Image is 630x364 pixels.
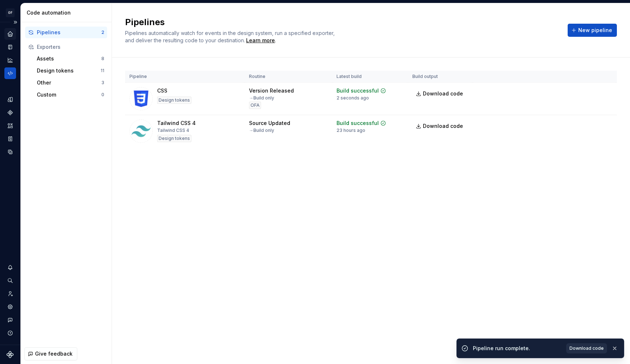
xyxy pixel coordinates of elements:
[4,120,16,132] a: Assets
[37,55,101,62] div: Assets
[101,56,104,62] div: 8
[569,345,604,351] span: Download code
[25,27,107,38] button: Pipelines2
[34,65,107,77] button: Design tokens11
[4,41,16,53] a: Documentation
[34,53,107,64] button: Assets8
[4,275,16,286] button: Search ⌘K
[4,133,16,145] a: Storybook stories
[412,87,468,100] a: Download code
[249,102,261,109] div: OFA
[4,288,16,300] a: Invite team
[249,120,290,127] div: Source Updated
[245,38,276,43] span: .
[157,87,167,94] div: CSS
[4,301,16,313] a: Settings
[337,128,365,133] div: 23 hours ago
[27,9,109,16] div: Code automation
[157,135,191,142] div: Design tokens
[337,120,379,127] div: Build successful
[101,30,104,35] div: 2
[249,95,274,101] div: → Build only
[24,347,77,360] button: Give feedback
[7,351,14,358] svg: Supernova Logo
[37,43,104,51] div: Exporters
[125,16,559,28] h2: Pipelines
[37,79,101,86] div: Other
[423,122,463,130] span: Download code
[332,71,408,83] th: Latest build
[412,120,468,133] a: Download code
[125,30,336,43] span: Pipelines automatically watch for events in the design system, run a specified exporter, and deli...
[245,71,332,83] th: Routine
[157,97,191,104] div: Design tokens
[10,17,20,27] button: Expand sidebar
[4,94,16,105] a: Design tokens
[4,28,16,40] a: Home
[337,95,369,101] div: 2 seconds ago
[4,146,16,158] a: Data sources
[6,8,15,17] div: OF
[37,29,101,36] div: Pipelines
[125,71,245,83] th: Pipeline
[4,54,16,66] a: Analytics
[101,92,104,98] div: 0
[578,27,612,34] span: New pipeline
[566,343,607,353] a: Download code
[4,314,16,326] button: Contact support
[249,87,294,94] div: Version Released
[157,120,196,127] div: Tailwind CSS 4
[34,89,107,101] button: Custom0
[37,91,101,98] div: Custom
[246,37,275,44] a: Learn more
[423,90,463,97] span: Download code
[4,107,16,118] a: Components
[408,71,472,83] th: Build output
[157,128,189,133] div: Tailwind CSS 4
[249,128,274,133] div: → Build only
[337,87,379,94] div: Build successful
[4,262,16,273] button: Notifications
[35,350,73,357] span: Give feedback
[34,77,107,89] button: Other3
[101,68,104,74] div: 11
[4,67,16,79] a: Code automation
[1,5,19,20] button: OF
[473,345,562,352] div: Pipeline run complete.
[101,80,104,86] div: 3
[37,67,101,74] div: Design tokens
[568,24,617,37] button: New pipeline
